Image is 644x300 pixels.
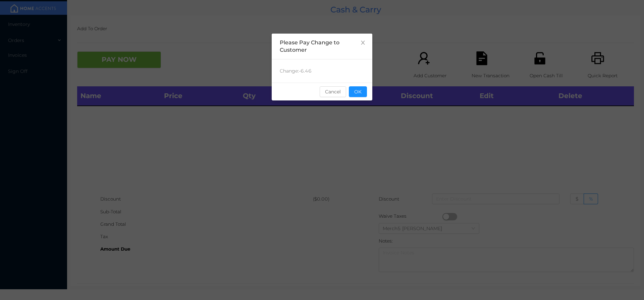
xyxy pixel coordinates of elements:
button: Cancel [320,86,346,97]
div: Change: -6.46 [272,59,372,83]
i: icon: close [360,40,366,45]
button: Close [354,34,372,52]
div: Please Pay Change to Customer [280,39,364,54]
button: OK [349,86,367,97]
